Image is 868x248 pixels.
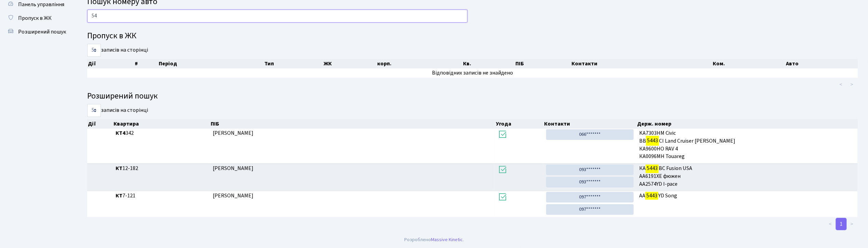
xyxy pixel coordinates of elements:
[785,59,858,68] th: Авто
[87,91,858,101] h4: Розширений пошук
[87,119,113,129] th: Дії
[3,11,72,25] a: Пропуск в ЖК
[213,165,253,172] span: [PERSON_NAME]
[116,192,122,199] b: КТ
[116,165,122,172] b: КТ
[377,59,462,68] th: корп.
[543,119,636,129] th: Контакти
[18,1,64,8] span: Панель управління
[495,119,543,129] th: Угода
[3,25,72,39] a: Розширений пошук
[87,68,858,78] td: Відповідних записів не знайдено
[87,44,148,57] label: записів на сторінці
[404,236,464,244] div: Розроблено .
[210,119,495,129] th: ПІБ
[264,59,323,68] th: Тип
[116,129,207,137] span: 342
[113,119,210,129] th: Квартира
[645,191,658,200] mark: 5443
[87,104,148,117] label: записів на сторінці
[87,104,101,117] select: записів на сторінці
[639,165,855,188] span: КА ВС Fusion USA АА6191ХЕ фюжен AA2574YD I-pace
[213,129,253,137] span: [PERSON_NAME]
[134,59,158,68] th: #
[571,59,712,68] th: Контакти
[87,59,134,68] th: Дії
[158,59,264,68] th: Період
[87,44,101,57] select: записів на сторінці
[636,119,858,129] th: Держ. номер
[462,59,515,68] th: Кв.
[515,59,571,68] th: ПІБ
[646,136,659,145] mark: 5443
[116,165,207,172] span: 12-182
[639,192,855,200] span: АА YD Song
[18,14,52,22] span: Пропуск в ЖК
[431,236,463,243] a: Massive Kinetic
[87,31,858,41] h4: Пропуск в ЖК
[213,192,253,199] span: [PERSON_NAME]
[836,218,847,230] a: 1
[712,59,786,68] th: Ком.
[646,164,659,173] mark: 5443
[323,59,377,68] th: ЖК
[18,28,66,36] span: Розширений пошук
[116,129,126,137] b: КТ4
[639,129,855,160] span: KA7303HM Civic ВВ СІ Land Cruiser [PERSON_NAME] КА9600НО RAV 4 КА0096МН Touareg
[116,192,207,200] span: 7-121
[87,10,468,23] input: Пошук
